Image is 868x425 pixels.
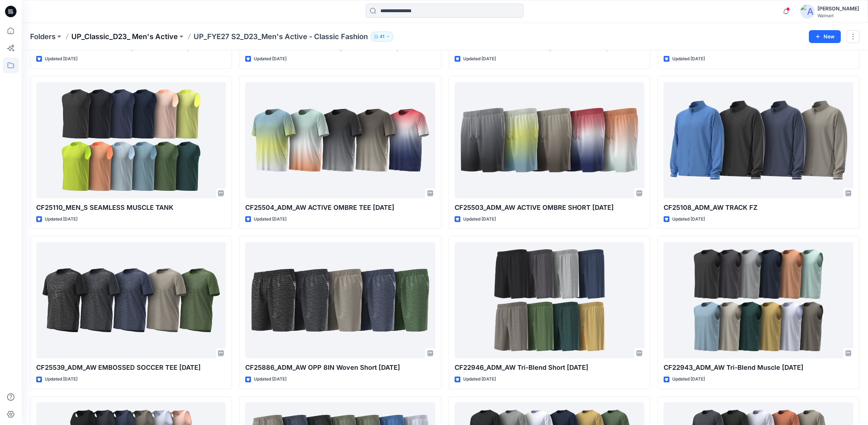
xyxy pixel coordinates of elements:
[664,363,853,373] p: CF22943_ADM_AW Tri-Blend Muscle [DATE]
[455,203,644,213] p: CF25503_ADM_AW ACTIVE OMBRE SHORT [DATE]
[36,363,226,373] p: CF25539_ADM_AW EMBOSSED SOCCER TEE [DATE]
[71,32,178,42] a: UP_Classic_D23_ Men's Active
[463,55,496,63] p: Updated [DATE]
[817,13,859,18] div: Walmart
[817,4,859,13] div: [PERSON_NAME]
[245,203,435,213] p: CF25504_ADM_AW ACTIVE OMBRE TEE [DATE]
[463,376,496,383] p: Updated [DATE]
[254,216,286,223] p: Updated [DATE]
[463,216,496,223] p: Updated [DATE]
[36,203,226,213] p: CF25110_MEN_S SEAMLESS MUSCLE TANK
[664,203,853,213] p: CF25108_ADM_AW TRACK FZ
[45,55,77,63] p: Updated [DATE]
[664,82,853,198] a: CF25108_ADM_AW TRACK FZ
[664,242,853,358] a: CF22943_ADM_AW Tri-Blend Muscle 15JUL25
[672,376,705,383] p: Updated [DATE]
[30,32,56,42] a: Folders
[45,216,77,223] p: Updated [DATE]
[245,242,435,358] a: CF25886_ADM_AW OPP 8IN Woven Short 29JUL25
[809,30,841,43] button: New
[672,55,705,63] p: Updated [DATE]
[455,363,644,373] p: CF22946_ADM_AW Tri-Blend Short [DATE]
[455,82,644,198] a: CF25503_ADM_AW ACTIVE OMBRE SHORT 23MAY25
[36,242,226,358] a: CF25539_ADM_AW EMBOSSED SOCCER TEE 29JUL25
[380,33,384,41] p: 41
[245,363,435,373] p: CF25886_ADM_AW OPP 8IN Woven Short [DATE]
[455,242,644,358] a: CF22946_ADM_AW Tri-Blend Short 15JUL25
[254,376,286,383] p: Updated [DATE]
[45,376,77,383] p: Updated [DATE]
[672,216,705,223] p: Updated [DATE]
[800,4,815,19] img: avatar
[254,55,286,63] p: Updated [DATE]
[194,32,368,42] p: UP_FYE27 S2_D23_Men's Active - Classic Fashion
[371,32,393,42] button: 41
[245,82,435,198] a: CF25504_ADM_AW ACTIVE OMBRE TEE 23MAY25
[36,82,226,198] a: CF25110_MEN_S SEAMLESS MUSCLE TANK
